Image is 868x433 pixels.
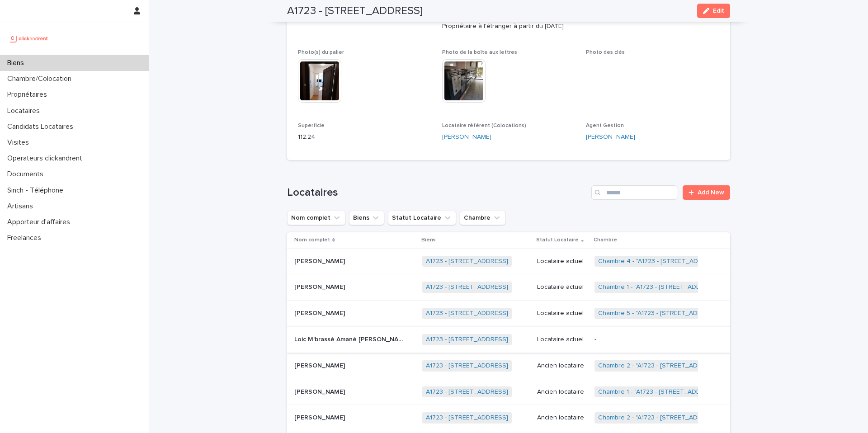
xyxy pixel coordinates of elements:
tr: [PERSON_NAME][PERSON_NAME] A1723 - [STREET_ADDRESS] Locataire actuelChambre 5 - "A1723 - [STREET_... [287,301,730,327]
span: Agent Gestion [586,123,624,128]
p: Candidats Locataires [4,122,80,131]
p: [PERSON_NAME] [294,282,347,291]
p: Chambre [594,235,617,245]
img: UCB0brd3T0yccxBKYDjQ [7,29,51,47]
p: [PERSON_NAME] [294,386,347,396]
span: Superficie [298,123,325,128]
a: [PERSON_NAME] [442,132,491,142]
p: Chambre/Colocation [4,75,79,83]
p: Locataire actuel [537,258,587,265]
p: Nom complet [294,235,330,245]
p: [PERSON_NAME] [294,256,347,265]
a: Chambre 1 - "A1723 - [STREET_ADDRESS]" [598,388,721,396]
input: Search [591,185,677,200]
button: Chambre [460,211,505,225]
h2: A1723 - [STREET_ADDRESS] [287,5,423,18]
tr: [PERSON_NAME][PERSON_NAME] A1723 - [STREET_ADDRESS] Ancien locataireChambre 2 - "A1723 - [STREET_... [287,405,730,431]
button: Biens [349,211,384,225]
p: Sinch - Téléphone [4,186,71,195]
p: Visites [4,138,36,147]
p: 112.24 [298,132,431,142]
p: Propriétaires [4,90,54,99]
p: Documents [4,170,51,179]
span: Photo de la boîte aux lettres [442,50,517,55]
p: Biens [421,235,436,245]
span: Edit [713,8,724,14]
p: Biens [4,59,31,67]
a: A1723 - [STREET_ADDRESS] [426,336,508,344]
a: Chambre 1 - "A1723 - [STREET_ADDRESS]" [598,283,721,291]
a: A1723 - [STREET_ADDRESS] [426,414,508,422]
p: Operateurs clickandrent [4,154,90,163]
span: Add New [698,189,724,196]
p: [PERSON_NAME] [294,308,347,317]
p: Ancien locataire [537,388,587,396]
tr: Loic M'brassé Amané [PERSON_NAME]Loic M'brassé Amané [PERSON_NAME] A1723 - [STREET_ADDRESS] Locat... [287,327,730,353]
a: [PERSON_NAME] [586,132,635,142]
a: Add New [683,185,730,200]
p: Locataire actuel [537,336,587,344]
p: Locataire actuel [537,310,587,317]
p: Freelances [4,234,48,242]
tr: [PERSON_NAME][PERSON_NAME] A1723 - [STREET_ADDRESS] Locataire actuelChambre 4 - "A1723 - [STREET_... [287,248,730,274]
p: Locataires [4,107,47,115]
p: Ancien locataire [537,362,587,370]
p: - [594,336,708,344]
p: Artisans [4,202,40,211]
a: Chambre 2 - "A1723 - [STREET_ADDRESS][PERSON_NAME]" [598,414,771,422]
span: Photo(s) du palier [298,50,344,55]
p: [PERSON_NAME] [294,412,347,422]
a: A1723 - [STREET_ADDRESS] [426,310,508,317]
tr: [PERSON_NAME][PERSON_NAME] A1723 - [STREET_ADDRESS] Locataire actuelChambre 1 - "A1723 - [STREET_... [287,274,730,301]
p: Apporteur d'affaires [4,218,77,226]
button: Statut Locataire [388,211,456,225]
p: Statut Locataire [536,235,579,245]
a: Chambre 5 - "A1723 - [STREET_ADDRESS]" [598,310,722,317]
a: A1723 - [STREET_ADDRESS] [426,388,508,396]
tr: [PERSON_NAME][PERSON_NAME] A1723 - [STREET_ADDRESS] Ancien locataireChambre 2 - "A1723 - [STREET_... [287,353,730,379]
a: Chambre 4 - "A1723 - [STREET_ADDRESS][PERSON_NAME]" [598,258,772,265]
p: Ancien locataire [537,414,587,422]
p: Loic M'brassé Amané Jean-philippe Oura [294,334,409,344]
button: Edit [697,4,730,18]
button: Nom complet [287,211,345,225]
p: Locataire actuel [537,283,587,291]
tr: [PERSON_NAME][PERSON_NAME] A1723 - [STREET_ADDRESS] Ancien locataireChambre 1 - "A1723 - [STREET_... [287,379,730,405]
a: A1723 - [STREET_ADDRESS] [426,362,508,370]
span: Photo des clés [586,50,625,55]
a: A1723 - [STREET_ADDRESS] [426,258,508,265]
p: - [586,59,719,69]
p: [PERSON_NAME] [294,360,347,370]
h1: Locataires [287,186,588,199]
span: Locataire référent (Colocations) [442,123,526,128]
a: Chambre 2 - "A1723 - [STREET_ADDRESS][PERSON_NAME]" [598,362,771,370]
a: A1723 - [STREET_ADDRESS] [426,283,508,291]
